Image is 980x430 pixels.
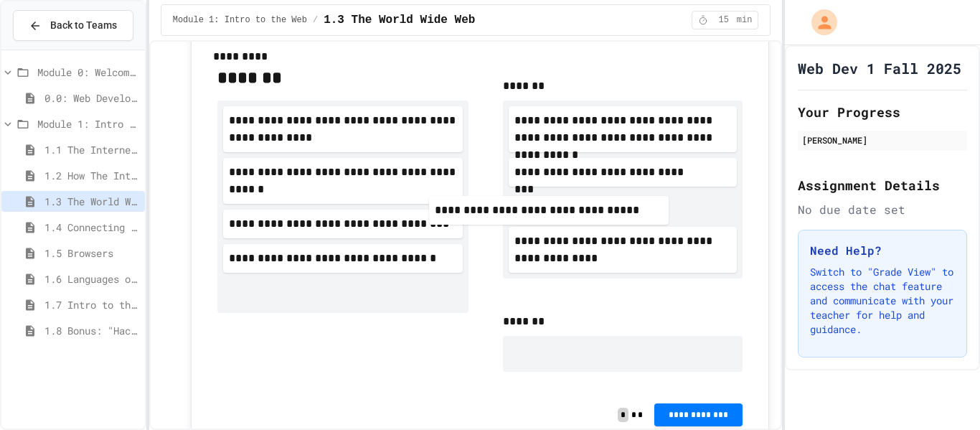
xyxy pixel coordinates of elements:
span: 1.8 Bonus: "Hacking" The Web [44,323,139,338]
p: Switch to "Grade View" to access the chat feature and communicate with your teacher for help and ... [810,265,955,337]
span: Back to Teams [50,18,117,33]
span: / [313,14,318,26]
span: 1.2 How The Internet Works [44,168,139,183]
span: 1.5 Browsers [44,246,139,261]
div: No due date set [798,201,967,218]
span: Module 1: Intro to the Web [37,116,139,131]
span: min [737,14,753,26]
span: 1.7 Intro to the Web Review [44,297,139,312]
span: 15 [712,14,735,26]
span: Module 1: Intro to the Web [173,14,307,26]
div: [PERSON_NAME] [802,134,963,146]
div: My Account [796,6,841,39]
span: 1.1 The Internet and its Impact on Society [44,142,139,157]
span: 0.0: Web Development Syllabus [44,90,139,106]
span: 1.3 The World Wide Web [324,11,475,29]
h3: Need Help? [810,242,955,259]
h2: Assignment Details [798,175,967,195]
h2: Your Progress [798,102,967,122]
button: Back to Teams [13,10,133,41]
span: 1.6 Languages of the Web [44,271,139,286]
h1: Web Dev 1 Fall 2025 [798,58,961,78]
span: 1.4 Connecting to a Website [44,220,139,235]
span: 1.3 The World Wide Web [44,194,139,209]
span: Module 0: Welcome to Web Development [37,65,139,80]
